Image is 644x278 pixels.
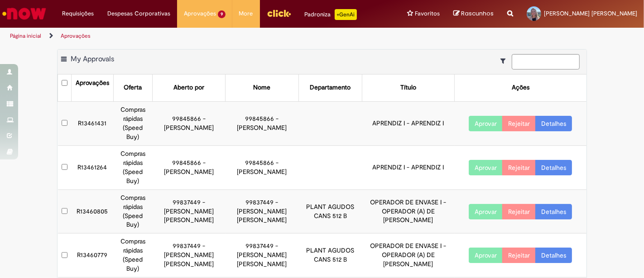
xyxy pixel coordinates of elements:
[362,233,454,278] td: OPERADOR DE ENVASE I - OPERADOR (A) DE [PERSON_NAME]
[71,55,114,64] span: My Approvals
[535,116,572,131] a: Detalhes
[152,233,226,278] td: 99837449 - [PERSON_NAME] [PERSON_NAME]
[226,189,299,233] td: 99837449 - [PERSON_NAME] [PERSON_NAME]
[253,83,270,92] div: Nome
[1,5,48,23] img: ServiceNow
[535,160,572,175] a: Detalhes
[535,204,572,219] a: Detalhes
[61,32,91,40] a: Aprovações
[310,83,351,92] div: Departamento
[76,79,109,88] div: Aprovações
[226,145,299,189] td: 99845866 - [PERSON_NAME]
[298,233,362,278] td: PLANT AGUDOS CANS 512 B
[226,233,299,278] td: 99837449 - [PERSON_NAME] [PERSON_NAME]
[7,28,423,45] ul: Trilhas de página
[72,233,113,278] td: R13460779
[502,204,536,219] button: Rejeitar
[544,10,637,17] span: [PERSON_NAME] [PERSON_NAME]
[152,101,226,145] td: 99845866 - [PERSON_NAME]
[512,83,529,92] div: Ações
[173,83,204,92] div: Aberto por
[113,101,152,145] td: Compras rápidas (Speed Buy)
[502,160,536,175] button: Rejeitar
[113,189,152,233] td: Compras rápidas (Speed Buy)
[400,83,416,92] div: Título
[298,189,362,233] td: PLANT AGUDOS CANS 512 B
[62,9,94,18] span: Requisições
[469,160,503,175] button: Aprovar
[469,204,503,219] button: Aprovar
[500,58,510,64] i: Mostrar filtros para: Suas Solicitações
[72,145,113,189] td: R13461264
[10,32,41,40] a: Página inicial
[113,145,152,189] td: Compras rápidas (Speed Buy)
[152,189,226,233] td: 99837449 - [PERSON_NAME] [PERSON_NAME]
[502,116,536,131] button: Rejeitar
[124,83,142,92] div: Oferta
[469,116,503,131] button: Aprovar
[362,189,454,233] td: OPERADOR DE ENVASE I - OPERADOR (A) DE [PERSON_NAME]
[152,145,226,189] td: 99845866 - [PERSON_NAME]
[362,101,454,145] td: APRENDIZ I - APRENDIZ I
[226,101,299,145] td: 99845866 - [PERSON_NAME]
[362,145,454,189] td: APRENDIZ I - APRENDIZ I
[72,74,113,101] th: Aprovações
[502,248,536,263] button: Rejeitar
[72,189,113,233] td: R13460805
[535,248,572,263] a: Detalhes
[469,248,503,263] button: Aprovar
[72,101,113,145] td: R13461431
[113,233,152,278] td: Compras rápidas (Speed Buy)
